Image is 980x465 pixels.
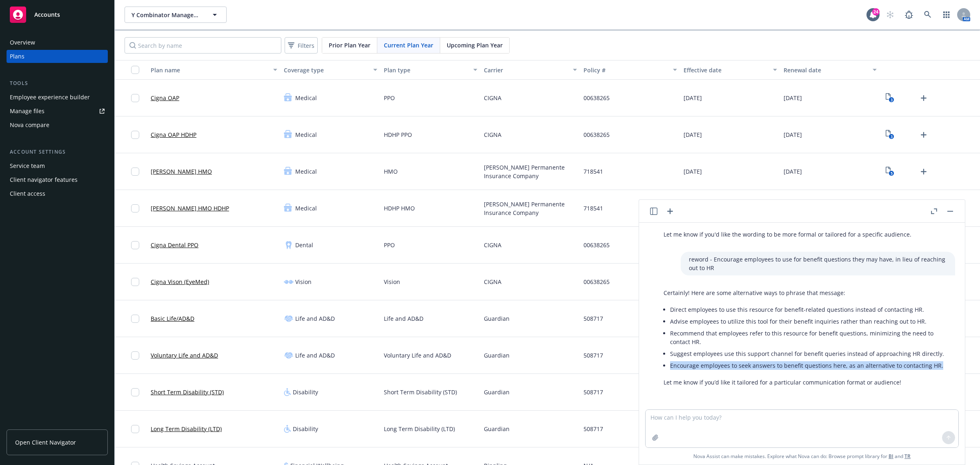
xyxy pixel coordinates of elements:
span: CIGNA [484,130,501,139]
div: Tools [7,79,108,87]
span: Medical [295,167,317,176]
div: Carrier [484,66,568,74]
li: Recommend that employees refer to this resource for benefit questions, minimizing the need to con... [670,327,947,348]
div: Overview [10,36,35,49]
span: CIGNA [484,241,501,249]
button: Carrier [481,60,581,80]
input: Toggle Row Selected [131,131,139,139]
span: HDHP HMO [384,204,415,212]
input: Toggle Row Selected [131,315,139,323]
span: Open Client Navigator [15,438,76,447]
a: Cigna Dental PPO [151,241,198,249]
span: [DATE] [684,130,702,139]
span: Guardian [484,425,510,433]
a: Client navigator features [7,173,108,186]
input: Toggle Row Selected [131,425,139,433]
li: Encourage employees to seek answers to benefit questions here, as an alternative to contacting HR. [670,360,947,371]
a: View Plan Documents [883,92,896,105]
p: Let me know if you'd like the wording to be more formal or tailored for a specific audience. [664,230,941,239]
span: Vision [295,277,312,286]
input: Toggle Row Selected [131,388,139,396]
span: Current Plan Year [384,41,433,49]
p: Let me know if you’d like it tailored for a particular communication format or audience! [664,378,947,387]
div: Account settings [7,148,108,156]
button: Plan name [147,60,281,80]
span: [DATE] [684,94,702,102]
span: Guardian [484,314,510,323]
a: Search [920,7,936,23]
a: [PERSON_NAME] HMO [151,167,212,176]
span: 508717 [584,314,603,323]
div: 24 [872,8,880,16]
span: 00638265 [584,241,610,249]
button: Policy # [580,60,680,80]
a: Upload Plan Documents [917,165,930,178]
span: Life and AD&D [295,314,335,323]
li: Direct employees to use this resource for benefit-related questions instead of contacting HR. [670,304,947,315]
a: Long Term Disability (LTD) [151,425,222,433]
p: Certainly! Here are some alternative ways to phrase that message: [664,288,947,297]
span: Nova Assist can make mistakes. Explore what Nova can do: Browse prompt library for and [693,448,911,465]
div: Client navigator features [10,173,78,186]
a: Report a Bug [901,7,917,23]
button: Plan type [381,60,481,80]
a: Short Term Disability (STD) [151,388,224,396]
a: Start snowing [882,7,898,23]
input: Select all [131,66,139,74]
span: Medical [295,130,317,139]
span: [DATE] [784,167,802,176]
button: Coverage type [281,60,381,80]
span: Medical [295,204,317,212]
span: Disability [293,388,318,396]
button: Filters [285,37,318,54]
div: Nova compare [10,118,49,132]
a: Client access [7,187,108,200]
input: Toggle Row Selected [131,204,139,212]
span: Upcoming Plan Year [447,41,503,49]
div: Client access [10,187,45,200]
span: Disability [293,425,318,433]
button: Effective date [680,60,780,80]
span: Accounts [34,11,60,18]
div: Employee experience builder [10,91,90,104]
a: Switch app [938,7,955,23]
input: Toggle Row Selected [131,168,139,176]
p: reword - Encourage employees to use for benefit questions they may have, in lieu of reaching out ... [689,255,947,272]
span: 508717 [584,425,603,433]
span: Guardian [484,351,510,360]
span: [PERSON_NAME] Permanente Insurance Company [484,200,577,217]
a: Manage files [7,105,108,118]
a: View Plan Documents [883,165,896,178]
div: Coverage type [284,66,368,74]
span: Dental [295,241,313,249]
a: Service team [7,159,108,172]
span: Voluntary Life and AD&D [384,351,451,360]
span: Medical [295,94,317,102]
div: Renewal date [784,66,868,74]
a: Voluntary Life and AD&D [151,351,218,360]
span: 718541 [584,167,603,176]
a: Plans [7,50,108,63]
span: [PERSON_NAME] Permanente Insurance Company [484,163,577,180]
input: Toggle Row Selected [131,241,139,249]
span: PPO [384,94,395,102]
a: TR [904,453,911,460]
span: Short Term Disability (STD) [384,388,457,396]
div: Service team [10,159,45,172]
li: Suggest employees use this support channel for benefit queries instead of approaching HR directly. [670,348,947,360]
span: Y Combinator Management, LLC [131,11,202,19]
button: Renewal date [780,60,880,80]
a: Overview [7,36,108,49]
a: Upload Plan Documents [917,92,930,105]
div: Plans [10,50,24,63]
input: Toggle Row Selected [131,351,139,360]
span: Prior Plan Year [329,41,370,49]
a: Accounts [7,3,108,26]
text: 3 [890,97,892,103]
span: [DATE] [684,167,702,176]
span: [DATE] [784,94,802,102]
span: [DATE] [784,130,802,139]
div: Policy # [584,66,668,74]
span: Long Term Disability (LTD) [384,425,455,433]
span: Life and AD&D [295,351,335,360]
